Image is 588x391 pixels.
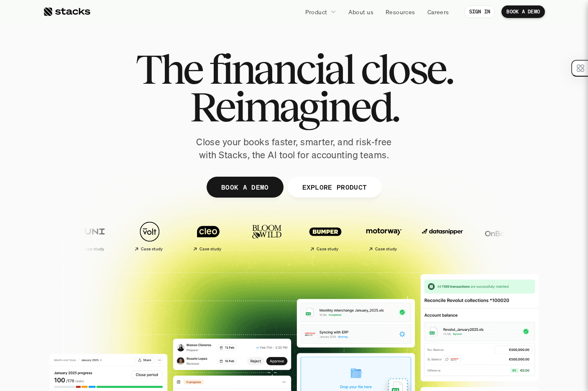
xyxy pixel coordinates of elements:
[469,9,491,15] p: SIGN IN
[317,247,339,252] h2: Case study
[360,50,453,88] span: close.
[464,5,496,18] a: SIGN IN
[506,9,540,15] p: BOOK A DEMO
[207,177,284,198] a: BOOK A DEMO
[501,5,545,18] a: BOOK A DEMO
[135,50,202,88] span: The
[189,136,399,162] p: Close your books faster, smarter, and risk-free with Stacks, the AI tool for accounting teams.
[302,181,367,193] p: EXPLORE PRODUCT
[82,247,105,252] h2: Case study
[141,247,163,252] h2: Case study
[348,8,373,16] p: About us
[221,181,269,193] p: BOOK A DEMO
[190,88,399,126] span: Reimagined.
[427,8,449,16] p: Careers
[209,50,353,88] span: financial
[64,217,118,255] a: Case study
[343,4,378,19] a: About us
[357,217,411,255] a: Case study
[287,177,381,198] a: EXPLORE PRODUCT
[298,217,353,255] a: Case study
[123,217,177,255] a: Case study
[375,247,397,252] h2: Case study
[381,4,420,19] a: Resources
[305,8,327,16] p: Product
[386,8,415,16] p: Resources
[181,217,235,255] a: Case study
[422,4,454,19] a: Careers
[199,247,222,252] h2: Case study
